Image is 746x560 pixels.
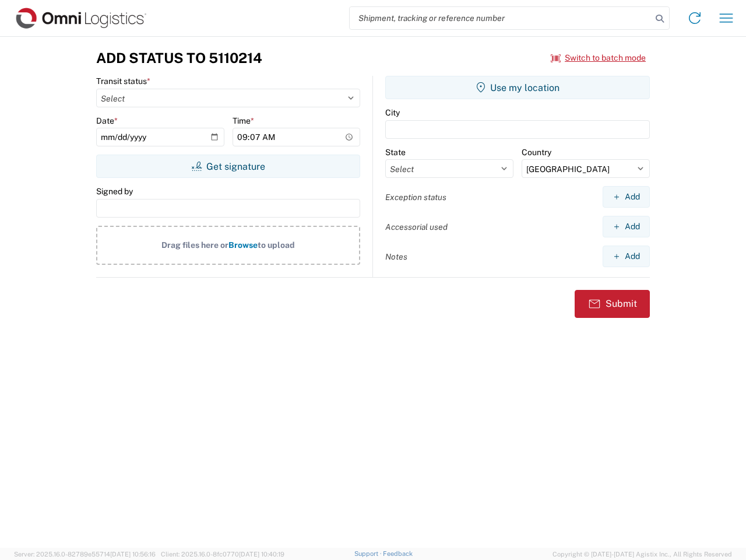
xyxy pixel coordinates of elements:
label: Transit status [96,76,150,86]
span: Drag files here or [161,240,228,250]
label: Country [522,147,551,157]
label: City [385,107,400,118]
label: Exception status [385,192,446,202]
label: Signed by [96,186,133,197]
span: Client: 2025.16.0-8fc0770 [161,551,284,558]
a: Feedback [383,550,413,557]
button: Submit [575,290,650,318]
button: Add [603,216,650,237]
label: Notes [385,251,407,262]
button: Use my location [385,76,650,99]
input: Shipment, tracking or reference number [350,7,652,29]
span: [DATE] 10:40:19 [239,551,284,558]
a: Support [354,550,383,557]
button: Add [603,186,650,208]
span: to upload [258,240,295,250]
label: Time [233,116,254,126]
span: Server: 2025.16.0-82789e55714 [14,551,156,558]
span: Copyright © [DATE]-[DATE] Agistix Inc., All Rights Reserved [553,549,732,559]
h3: Add Status to 5110214 [96,50,262,66]
label: Accessorial used [385,222,448,232]
label: Date [96,116,118,126]
span: Browse [228,240,258,250]
span: [DATE] 10:56:16 [110,551,156,558]
button: Switch to batch mode [551,48,646,68]
button: Get signature [96,155,360,178]
button: Add [603,246,650,267]
label: State [385,147,406,157]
